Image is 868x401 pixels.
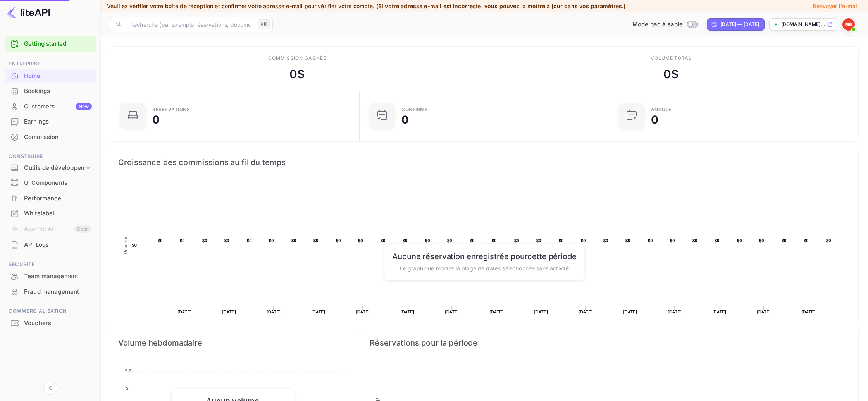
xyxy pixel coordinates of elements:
[5,191,96,206] div: Performance
[24,87,92,96] div: Bookings
[5,269,96,284] div: Team management
[24,241,92,250] div: API Logs
[759,238,764,243] text: $0
[9,60,41,67] font: Entreprise
[336,238,341,243] text: $0
[782,238,787,243] text: $0
[514,238,519,243] text: $0
[470,238,475,243] text: $0
[5,176,96,191] div: UI Components
[5,206,96,220] a: Whitelabel
[536,238,541,243] text: $0
[737,238,742,243] text: $0
[289,67,297,81] font: 0
[5,316,96,330] a: Vouchers
[445,310,459,314] text: [DATE]
[261,21,267,27] font: ⌘K
[356,310,370,314] text: [DATE]
[478,322,498,327] text: Revenue
[5,99,96,114] div: CustomersNew
[392,251,527,261] font: Aucune réservation enregistrée pour
[5,206,96,221] div: Whitelabel
[5,191,96,205] a: Performance
[403,238,408,243] text: $0
[804,238,809,243] text: $0
[24,287,92,296] div: Fraud management
[76,103,92,110] div: New
[24,72,92,81] div: Home
[107,3,375,9] font: Veuillez vérifier votre boîte de réception et confirmer votre adresse e-mail pour vérifier votre ...
[5,238,96,253] div: API Logs
[651,55,692,61] font: Volume total
[802,310,816,314] text: [DATE]
[118,158,286,167] font: Croissance des commissions au fil du temps
[632,21,683,28] font: Mode bac à sable
[5,84,96,98] a: Bookings
[668,310,682,314] text: [DATE]
[579,310,593,314] text: [DATE]
[707,18,764,31] div: Cliquez pour modifier la période de la plage de dates
[670,238,675,243] text: $0
[178,310,192,314] text: [DATE]
[269,238,274,243] text: $0
[401,310,415,314] text: [DATE]
[224,238,229,243] text: $0
[152,113,160,126] font: 0
[9,308,67,314] font: Commercialisation
[24,40,92,48] a: Getting started
[24,133,92,142] div: Commission
[5,316,96,331] div: Vouchers
[559,238,564,243] text: $0
[24,194,92,203] div: Performance
[43,381,57,395] button: Réduire la navigation
[6,6,50,19] img: Logo LiteAPI
[651,107,672,112] font: ANNULÉ
[757,310,771,314] text: [DATE]
[401,113,409,126] font: 0
[826,238,831,243] text: $0
[125,368,131,373] tspan: $ 2
[671,67,679,81] font: $
[5,238,96,252] a: API Logs
[5,161,96,175] div: Outils de développement
[5,130,96,144] a: Commission
[123,235,129,254] text: Revenue
[629,20,701,29] div: Passer en mode Production
[713,310,727,314] text: [DATE]
[623,310,637,314] text: [DATE]
[625,238,630,243] text: $0
[5,99,96,114] a: CustomersNew
[663,67,671,81] font: 0
[5,114,96,129] a: Earnings
[5,269,96,283] a: Team management
[152,107,190,112] font: Réservations
[5,114,96,129] div: Earnings
[222,310,236,314] text: [DATE]
[842,18,855,31] img: Maxime BASSET
[9,153,43,159] font: Construire
[297,67,305,81] font: $
[5,69,96,84] div: Home
[5,284,96,299] a: Fraud management
[5,84,96,99] div: Bookings
[268,55,326,61] font: Commission gagnée
[581,238,586,243] text: $0
[132,243,137,248] text: $0
[313,238,319,243] text: $0
[5,130,96,145] div: Commission
[692,238,697,243] text: $0
[24,272,92,281] div: Team management
[381,238,386,243] text: $0
[5,284,96,299] div: Fraud management
[24,102,92,111] div: Customers
[358,238,363,243] text: $0
[781,21,825,27] font: [DOMAIN_NAME]...
[648,238,653,243] text: $0
[5,176,96,190] a: UI Components
[24,179,92,188] div: UI Components
[158,238,163,243] text: $0
[603,238,608,243] text: $0
[490,310,504,314] text: [DATE]
[492,238,497,243] text: $0
[247,238,252,243] text: $0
